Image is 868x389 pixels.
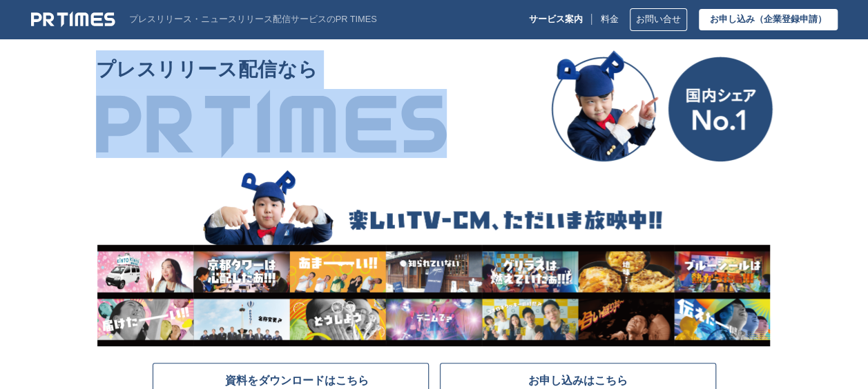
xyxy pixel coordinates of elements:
[529,14,583,25] p: サービス案内
[31,11,115,28] img: PR TIMES
[601,14,619,25] a: 料金
[225,373,369,387] span: 資料をダウンロードはこちら
[96,50,447,89] span: プレスリリース配信なら
[96,168,770,346] img: 楽しいTV-CM、ただいま放映中!!
[96,89,447,158] img: PR TIMES
[699,9,838,30] a: お申し込み（企業登録申請）
[129,14,377,25] p: プレスリリース・ニュースリリース配信サービスのPR TIMES
[551,50,773,162] img: 国内シェア No.1
[630,8,687,31] a: お問い合せ
[755,14,827,24] span: （企業登録申請）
